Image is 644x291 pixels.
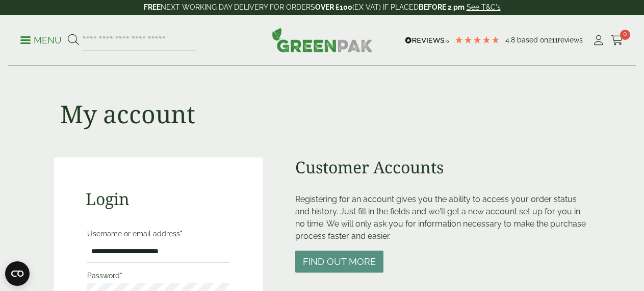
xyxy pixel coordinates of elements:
span: reviews [558,36,583,44]
label: Password [87,268,230,283]
div: 4.79 Stars [454,35,500,44]
span: 0 [620,30,630,40]
a: Find out more [295,257,383,267]
span: 4.8 [505,36,517,44]
a: See T&C's [467,3,501,11]
strong: BEFORE 2 pm [419,3,465,11]
a: Menu [20,34,62,44]
span: Based on [517,36,548,44]
h2: Login [86,189,231,209]
p: Menu [20,34,62,47]
img: REVIEWS.io [405,37,449,44]
strong: OVER £100 [315,3,352,11]
button: Find out more [295,251,383,273]
a: 0 [611,33,624,48]
img: GreenPak Supplies [272,28,373,52]
span: 211 [548,36,558,44]
label: Username or email address [87,227,230,241]
i: My Account [592,35,605,46]
p: Registering for an account gives you the ability to access your order status and history. Just fi... [295,193,590,242]
button: Open CMP widget [5,261,30,286]
h2: Customer Accounts [295,158,590,177]
i: Cart [611,35,624,46]
strong: FREE [144,3,161,11]
h1: My account [60,99,195,129]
